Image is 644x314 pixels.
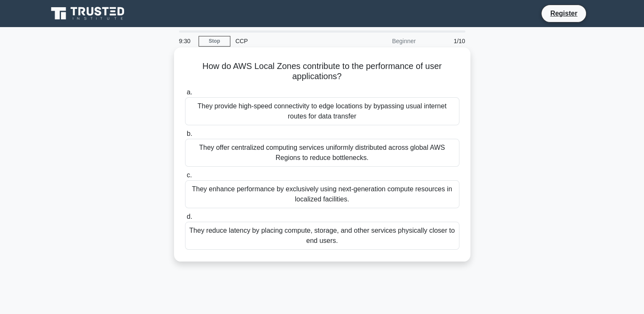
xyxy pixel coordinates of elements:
span: d. [187,213,192,220]
div: Beginner [347,33,421,50]
a: Register [545,8,582,19]
div: 9:30 [174,33,199,50]
div: They provide high-speed connectivity to edge locations by bypassing usual internet routes for dat... [185,97,459,125]
div: They offer centralized computing services uniformly distributed across global AWS Regions to redu... [185,139,459,167]
div: 1/10 [421,33,470,50]
span: c. [187,171,192,179]
span: a. [187,88,192,96]
div: They enhance performance by exclusively using next-generation compute resources in localized faci... [185,180,459,208]
h5: How do AWS Local Zones contribute to the performance of user applications? [184,61,460,82]
a: Stop [199,36,230,47]
div: They reduce latency by placing compute, storage, and other services physically closer to end users. [185,222,459,250]
div: CCP [230,33,347,50]
span: b. [187,130,192,137]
